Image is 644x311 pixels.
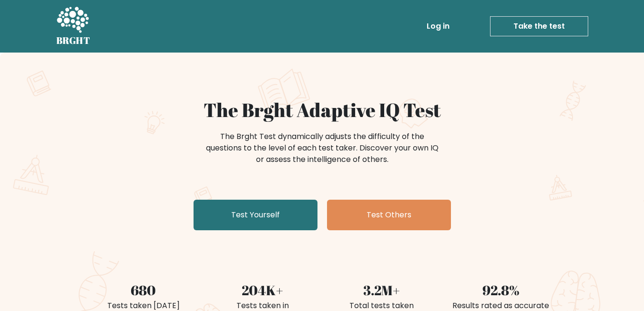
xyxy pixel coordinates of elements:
[203,131,441,165] div: The Brght Test dynamically adjusts the difficulty of the questions to the level of each test take...
[447,280,555,300] div: 92.8%
[56,4,91,49] a: BRGHT
[56,35,91,46] h5: BRGHT
[209,280,317,300] div: 204K+
[490,16,588,36] a: Take the test
[328,280,436,300] div: 3.2M+
[327,200,451,230] a: Test Others
[90,280,197,300] div: 680
[194,200,317,230] a: Test Yourself
[90,98,555,121] h1: The Brght Adaptive IQ Test
[423,17,453,36] a: Log in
